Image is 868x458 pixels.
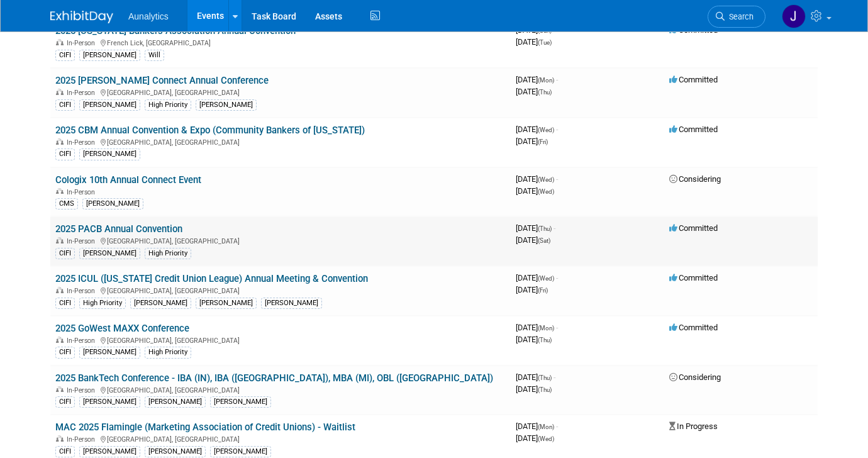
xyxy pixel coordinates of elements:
[516,137,548,146] span: [DATE]
[55,223,182,235] a: 2025 PACB Annual Convention
[128,11,169,21] span: Aunalytics
[516,223,555,233] span: [DATE]
[55,37,506,47] div: French Lick, [GEOGRAPHIC_DATA]
[56,39,64,45] img: In-Person Event
[145,347,191,358] div: High Priority
[516,37,552,47] span: [DATE]
[554,372,555,382] span: -
[516,87,552,96] span: [DATE]
[538,39,552,46] span: (Tue)
[538,325,554,332] span: (Mon)
[556,273,558,282] span: -
[67,89,99,97] span: In-Person
[79,248,140,259] div: [PERSON_NAME]
[67,138,99,147] span: In-Person
[67,287,99,295] span: In-Person
[55,125,365,136] a: 2025 CBM Annual Convention & Expo (Community Bankers of [US_STATE])
[538,386,552,393] span: (Thu)
[79,50,140,61] div: [PERSON_NAME]
[516,422,558,431] span: [DATE]
[67,188,99,196] span: In-Person
[56,138,64,145] img: In-Person Event
[556,174,558,184] span: -
[669,422,718,431] span: In Progress
[538,374,552,381] span: (Thu)
[50,11,113,23] img: ExhibitDay
[261,298,322,309] div: [PERSON_NAME]
[538,126,554,133] span: (Wed)
[55,87,506,97] div: [GEOGRAPHIC_DATA], [GEOGRAPHIC_DATA]
[145,248,191,259] div: High Priority
[516,186,554,196] span: [DATE]
[538,138,548,145] span: (Fri)
[55,372,493,384] a: 2025 BankTech Conference - IBA (IN), IBA ([GEOGRAPHIC_DATA]), MBA (MI), OBL ([GEOGRAPHIC_DATA])
[145,99,191,111] div: High Priority
[708,6,765,28] a: Search
[516,285,548,294] span: [DATE]
[669,125,718,134] span: Committed
[538,237,550,244] span: (Sat)
[538,423,554,430] span: (Mon)
[56,386,64,393] img: In-Person Event
[55,422,355,433] a: MAC 2025 Flamingle (Marketing Association of Credit Unions) - Waitlist
[538,225,552,232] span: (Thu)
[516,323,558,332] span: [DATE]
[210,396,271,408] div: [PERSON_NAME]
[669,75,718,84] span: Committed
[669,223,718,233] span: Committed
[55,323,189,334] a: 2025 GoWest MAXX Conference
[516,335,552,344] span: [DATE]
[55,285,506,295] div: [GEOGRAPHIC_DATA], [GEOGRAPHIC_DATA]
[669,273,718,282] span: Committed
[556,323,558,332] span: -
[55,248,75,259] div: CIFI
[55,384,506,394] div: [GEOGRAPHIC_DATA], [GEOGRAPHIC_DATA]
[55,446,75,457] div: CIFI
[56,435,64,442] img: In-Person Event
[196,298,257,309] div: [PERSON_NAME]
[55,174,201,186] a: Cologix 10th Annual Connect Event
[79,396,140,408] div: [PERSON_NAME]
[669,372,721,382] span: Considering
[67,237,99,245] span: In-Person
[79,298,126,309] div: High Priority
[556,125,558,134] span: -
[556,422,558,431] span: -
[145,396,206,408] div: [PERSON_NAME]
[556,75,558,84] span: -
[67,386,99,394] span: In-Person
[79,148,140,160] div: [PERSON_NAME]
[538,176,554,183] span: (Wed)
[554,223,555,233] span: -
[67,435,99,444] span: In-Person
[55,198,78,209] div: CMS
[67,337,99,345] span: In-Person
[79,99,140,111] div: [PERSON_NAME]
[516,235,550,245] span: [DATE]
[55,148,75,160] div: CIFI
[55,137,506,147] div: [GEOGRAPHIC_DATA], [GEOGRAPHIC_DATA]
[516,125,558,134] span: [DATE]
[55,273,368,284] a: 2025 ICUL ([US_STATE] Credit Union League) Annual Meeting & Convention
[210,446,271,457] div: [PERSON_NAME]
[67,39,99,47] span: In-Person
[55,50,75,61] div: CIFI
[55,396,75,408] div: CIFI
[538,77,554,84] span: (Mon)
[516,372,555,382] span: [DATE]
[55,99,75,111] div: CIFI
[56,188,64,194] img: In-Person Event
[538,435,554,442] span: (Wed)
[516,273,558,282] span: [DATE]
[55,347,75,358] div: CIFI
[538,89,552,96] span: (Thu)
[538,337,552,343] span: (Thu)
[56,237,64,243] img: In-Person Event
[669,323,718,332] span: Committed
[145,50,164,61] div: Will
[145,446,206,457] div: [PERSON_NAME]
[782,4,806,28] img: Julie Grisanti-Cieslak
[130,298,191,309] div: [PERSON_NAME]
[669,174,721,184] span: Considering
[55,75,269,86] a: 2025 [PERSON_NAME] Connect Annual Conference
